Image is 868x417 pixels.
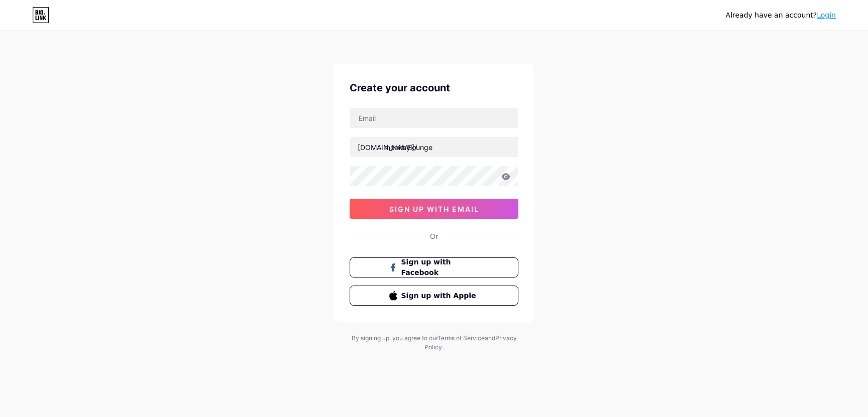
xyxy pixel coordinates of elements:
div: Create your account [350,80,518,95]
input: username [350,137,518,157]
div: [DOMAIN_NAME]/ [358,142,417,153]
button: Sign up with Facebook [350,257,518,277]
a: Terms of Service [438,334,485,342]
div: By signing up, you agree to our and . [349,334,519,352]
span: Sign up with Apple [401,291,479,301]
a: Login [817,11,836,19]
input: Email [350,108,518,128]
div: Or [430,231,438,241]
span: Sign up with Facebook [401,257,479,278]
span: sign up with email [389,205,479,213]
button: sign up with email [350,199,518,219]
div: Already have an account? [726,10,836,21]
button: Sign up with Apple [350,286,518,306]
